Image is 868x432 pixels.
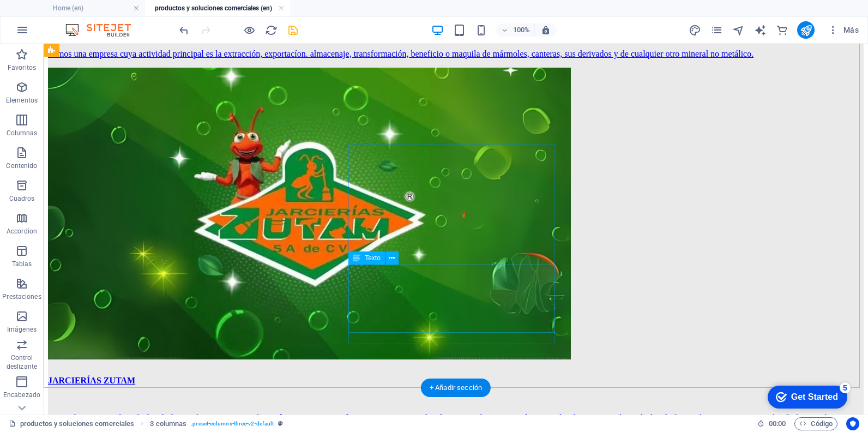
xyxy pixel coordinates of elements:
[286,23,299,37] button: save
[800,24,812,37] i: Publicar
[6,96,38,105] p: Elementos
[754,24,767,37] i: AI Writer
[178,24,190,37] i: Deshacer: Cambiar texto (Ctrl+Z)
[421,379,491,397] div: + Añadir sección
[7,129,38,137] p: Columnas
[150,417,186,430] span: Haz clic para seleccionar y doble clic para editar
[776,24,788,37] i: Comercio
[63,23,144,37] img: Editor Logo
[4,24,820,389] a: JARCIERÍAS ZUTAMVenta al por menor de artículos de ferretería, pinturas y productos [PERSON_NAME]...
[496,23,535,37] button: 100%
[823,21,863,39] button: Más
[265,24,278,37] i: Volver a cargar página
[264,23,278,37] button: reload
[243,23,256,37] button: Haz clic para salir del modo de previsualización y seguir editando
[278,421,283,427] i: Este elemento es un preajuste personalizable
[365,255,381,261] span: Texto
[9,194,35,203] p: Cuadros
[775,23,788,37] button: commerce
[8,63,36,72] p: Favoritos
[3,391,40,399] p: Encabezado
[776,419,778,428] span: :
[710,24,723,37] i: Páginas (Ctrl+Alt+S)
[732,24,745,37] i: Navegador
[689,24,701,37] i: Diseño (Ctrl+Alt+Y)
[754,23,767,37] button: text_generator
[757,417,786,430] h6: Tiempo de la sesión
[541,25,551,35] i: Al redimensionar, ajustar el nivel de zoom automáticamente para ajustarse al dispositivo elegido.
[2,292,41,301] p: Prestaciones
[797,21,815,39] button: publish
[732,23,745,37] button: navigator
[688,23,701,37] button: design
[6,161,37,170] p: Contenido
[7,227,37,236] p: Accordion
[513,23,530,37] h6: 100%
[710,23,723,37] button: pages
[81,2,92,13] div: 5
[12,260,32,268] p: Tablas
[846,417,859,430] button: Usercentrics
[32,12,79,22] div: Get Started
[191,417,274,430] span: . preset-columns-three-v2-default
[9,5,88,28] div: Get Started 5 items remaining, 0% complete
[9,417,134,430] a: Haz clic para cancelar la selección y doble clic para abrir páginas
[150,417,283,430] nav: breadcrumb
[794,417,837,430] button: Código
[287,24,299,37] i: Guardar (Ctrl+S)
[7,325,37,334] p: Imágenes
[799,417,833,430] span: Código
[177,23,190,37] button: undo
[769,417,786,430] span: 00 00
[828,25,859,35] span: Más
[145,2,290,14] h4: productos y soluciones comerciales (en)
